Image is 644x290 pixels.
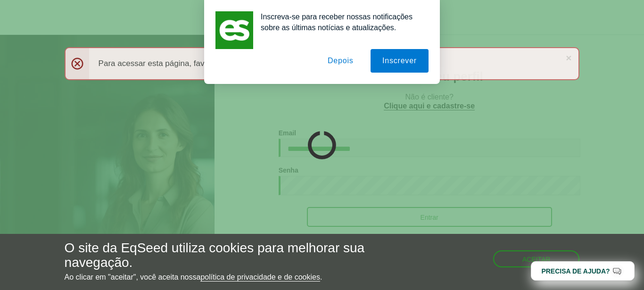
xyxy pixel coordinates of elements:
[200,273,320,282] a: política de privacidade e de cookies
[65,273,374,282] p: Ao clicar em "aceitar", você aceita nossa .
[316,49,365,73] button: Depois
[371,49,429,73] button: Inscrever
[65,241,374,270] h5: O site da EqSeed utiliza cookies para melhorar sua navegação.
[253,11,429,33] div: Inscreva-se para receber nossas notificações sobre as últimas notícias e atualizações.
[215,11,253,49] img: notification icon
[493,250,580,267] button: Aceitar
